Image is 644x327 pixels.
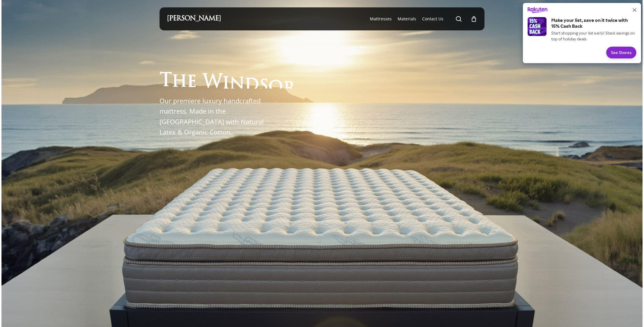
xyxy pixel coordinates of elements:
[422,16,443,22] a: Contact Us
[398,16,416,22] a: Materials
[370,16,392,22] a: Mattresses
[167,16,221,22] a: [PERSON_NAME]
[370,16,392,22] span: Mattresses
[222,75,230,93] span: i
[471,16,477,22] a: Cart
[160,71,295,89] h1: The Windsor
[160,96,270,137] p: Our premiere luxury handcrafted mattress. Made in the [GEOGRAPHIC_DATA] with Natural Latex & Orga...
[245,76,259,94] span: d
[259,77,269,95] span: s
[398,16,416,22] span: Materials
[269,78,283,96] span: o
[422,16,443,22] span: Contact Us
[160,73,172,91] span: T
[187,73,197,91] span: e
[230,75,245,93] span: n
[203,74,222,92] span: W
[367,7,477,30] nav: Main Menu
[172,73,187,91] span: h
[283,80,295,98] span: r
